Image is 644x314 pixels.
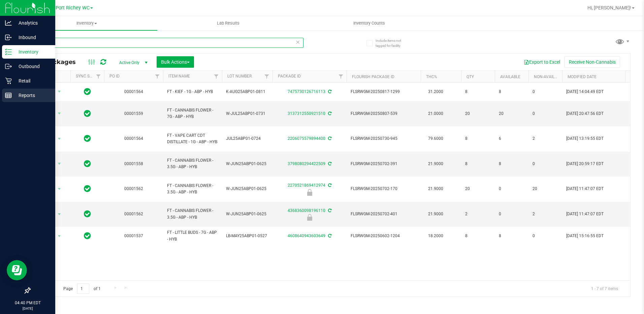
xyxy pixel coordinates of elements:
[55,87,64,96] span: select
[5,77,12,84] inline-svg: Retail
[586,283,623,293] span: 1 - 7 of 7 items
[465,89,491,95] span: 8
[168,74,190,78] a: Item Name
[16,16,157,30] a: Inventory
[44,5,90,11] span: New Port Richey WC
[84,134,91,143] span: In Sync
[167,208,218,220] span: FT - CANNABIS FLOWER - 3.5G - ABP - HYB
[5,34,12,41] inline-svg: Inbound
[55,231,64,241] span: select
[499,186,524,192] span: 0
[352,74,394,79] a: Flourish Package ID
[425,159,447,169] span: 21.9000
[288,161,325,166] a: 3798080294422509
[376,38,409,48] span: Include items not tagged for facility
[533,161,558,167] span: 0
[465,233,491,239] span: 8
[109,74,120,78] a: PO ID
[55,134,64,144] span: select
[566,233,604,239] span: [DATE] 15:16:55 EDT
[327,183,331,188] span: Sync from Compliance System
[425,134,447,144] span: 79.6000
[587,5,631,10] span: Hi, [PERSON_NAME]!
[351,186,417,192] span: FLSRWGM-20250702-170
[327,233,331,238] span: Sync from Compliance System
[296,38,300,46] span: Clear
[226,186,268,192] span: W-JUN25ABP01-0625
[533,211,558,217] span: 2
[84,87,91,96] span: In Sync
[84,209,91,219] span: In Sync
[167,157,218,170] span: FT - CANNABIS FLOWER - 3.5G - ABP - HYB
[327,89,331,94] span: Sync from Compliance System
[425,231,447,241] span: 18.2000
[278,74,301,78] a: Package ID
[226,211,268,217] span: W-JUN25ABP01-0625
[226,233,268,239] span: LB-MAY25ABP01-0527
[533,186,558,192] span: 20
[327,208,331,213] span: Sync from Compliance System
[167,229,218,242] span: FT - LITTLE BUDS - 7G - ABP - HYB
[426,74,437,79] a: THC%
[124,161,143,166] a: 00001558
[566,89,604,95] span: [DATE] 14:04:49 EDT
[167,132,218,145] span: FT - VAPE CART CDT DISTILLATE - 1G - ABP - HYB
[499,161,524,167] span: 8
[425,109,447,119] span: 21.0000
[211,71,222,82] a: Filter
[77,283,89,294] input: 1
[499,233,524,239] span: 8
[5,92,12,99] inline-svg: Reports
[351,89,417,95] span: FLSRWGM-20250817-1299
[124,212,143,216] a: 00001562
[12,62,52,70] p: Outbound
[157,56,194,68] button: Bulk Actions
[465,135,491,142] span: 8
[351,135,417,142] span: FLSRWGM-20250730-945
[227,74,252,78] a: Lot Number
[124,136,143,141] a: 00001564
[499,89,524,95] span: 8
[84,109,91,118] span: In Sync
[566,111,604,117] span: [DATE] 20:47:56 EDT
[568,74,597,79] a: Modified Date
[167,183,218,195] span: FT - CANNABIS FLOWER - 3.5G - ABP - HYB
[226,89,268,95] span: K-AUG25ABP01-0811
[327,111,331,116] span: Sync from Compliance System
[288,111,325,116] a: 3137312550921510
[55,210,64,219] span: select
[271,214,348,221] div: Newly Received
[566,161,604,167] span: [DATE] 20:59:17 EDT
[566,135,604,142] span: [DATE] 13:19:55 EDT
[288,183,325,188] a: 2270521869412974
[465,111,491,117] span: 20
[84,184,91,193] span: In Sync
[466,74,474,79] a: Qty
[499,211,524,217] span: 0
[566,211,604,217] span: [DATE] 11:47:07 EDT
[299,16,440,30] a: Inventory Counts
[499,111,524,117] span: 20
[351,233,417,239] span: FLSRWGM-20250602-1204
[3,300,52,306] p: 04:40 PM EDT
[533,111,558,117] span: 0
[124,111,143,116] a: 00001559
[226,135,268,142] span: JUL25ABP01-0724
[16,20,157,26] span: Inventory
[500,74,520,79] a: Available
[425,184,447,194] span: 21.9000
[533,233,558,239] span: 0
[288,233,325,238] a: 4608640943603649
[327,161,331,166] span: Sync from Compliance System
[351,211,417,217] span: FLSRWGM-20250702-401
[208,20,249,26] span: Lab Results
[3,306,52,311] p: [DATE]
[565,56,620,68] button: Receive Non-Cannabis
[425,209,447,219] span: 21.9000
[351,111,417,117] span: FLSRWGM-20250807-539
[335,71,347,82] a: Filter
[55,184,64,194] span: select
[55,159,64,168] span: select
[12,19,52,27] p: Analytics
[84,159,91,168] span: In Sync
